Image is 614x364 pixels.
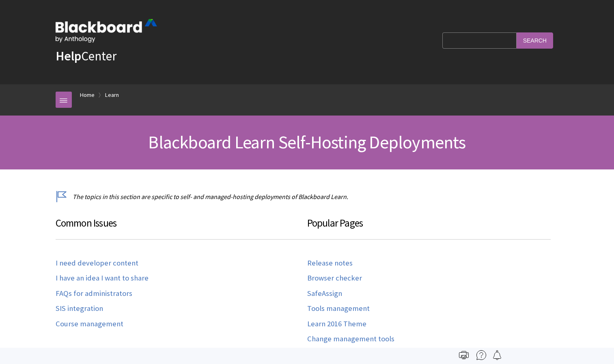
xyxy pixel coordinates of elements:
[459,350,469,360] img: Print
[307,274,362,283] a: Browser checker
[307,216,551,240] h3: Popular Pages
[56,259,138,268] a: I need developer content
[56,216,307,240] h3: Common Issues
[307,304,370,313] a: Tools management
[80,90,95,100] a: Home
[56,319,123,329] a: Course management
[148,131,465,153] span: Blackboard Learn Self-Hosting Deployments
[307,319,366,329] a: Learn 2016 Theme
[307,289,342,298] a: SafeAssign
[517,32,553,48] input: Search
[105,90,119,100] a: Learn
[307,259,353,268] a: Release notes
[56,274,149,283] a: I have an idea I want to share
[307,334,394,344] a: Change management tools
[56,192,559,201] p: The topics in this section are specific to self- and managed-hosting deployments of Blackboard Le...
[56,19,157,43] img: Blackboard by Anthology
[492,350,502,360] img: Follow this page
[56,48,81,64] strong: Help
[56,289,132,298] a: FAQs for administrators
[476,350,486,360] img: More help
[56,48,116,64] a: HelpCenter
[56,304,103,313] a: SIS integration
